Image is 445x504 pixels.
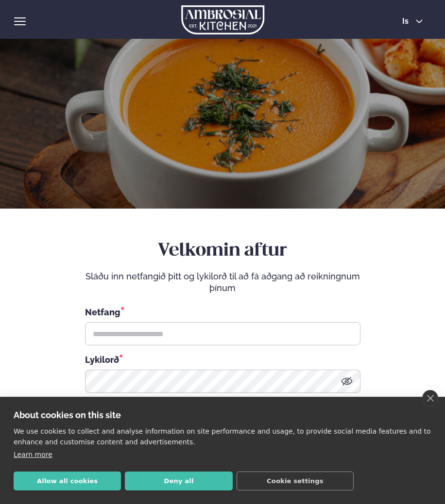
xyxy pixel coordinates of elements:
[14,16,26,27] button: hamburger
[14,426,431,447] p: We use cookies to collect and analyse information on site performance and usage, to provide socia...
[402,17,411,25] span: is
[85,240,360,263] h2: Velkomin aftur
[14,471,121,490] button: Allow all cookies
[14,410,121,420] strong: About cookies on this site
[14,451,52,458] a: Learn more
[394,17,431,25] button: is
[85,306,360,318] div: Netfang
[181,5,264,34] img: logo
[85,353,360,366] div: Lykilorð
[85,271,360,294] p: Sláðu inn netfangið þitt og lykilorð til að fá aðgang að reikningnum þínum
[125,471,232,490] button: Deny all
[237,471,354,490] button: Cookie settings
[422,390,438,406] a: close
